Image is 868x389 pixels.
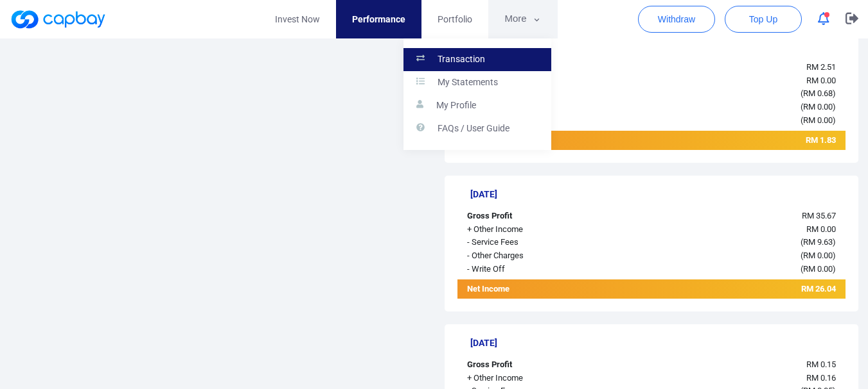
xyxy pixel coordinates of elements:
p: My Profile [436,100,476,112]
a: Transaction [403,48,551,71]
a: My Statements [403,71,551,94]
p: FAQs / User Guide [438,123,509,135]
p: My Statements [438,77,498,88]
a: FAQs / User Guide [403,117,551,140]
a: My Profile [403,94,551,117]
p: Transaction [438,54,485,65]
